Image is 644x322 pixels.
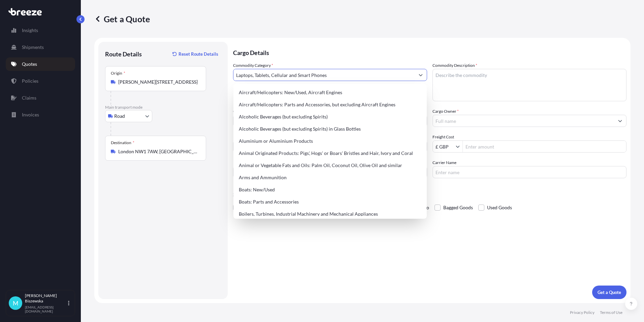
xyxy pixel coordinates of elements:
label: Commodity Category [233,62,273,69]
div: Aluminium or Aluminium Products [236,135,424,147]
div: Aircraft/Helicopters: Parts and Accessories, but excluding Aircraft Engines [236,99,424,111]
div: Destination [111,140,134,145]
p: Special Conditions [233,192,626,197]
label: Booking Reference [233,159,267,166]
button: Select transport [105,110,152,122]
p: Reset Route Details [179,51,218,57]
div: Animal Originated Products: Pigs', Hogs' or Boars' Bristles and Hair, Ivory and Coral [236,147,424,159]
input: Select a commodity type [233,69,415,81]
p: Quotes [22,61,37,68]
p: Insights [22,27,38,34]
input: Your internal reference [233,166,427,178]
p: Cargo Details [233,42,626,62]
div: Alcoholic Beverages (but excluding Spirits) in Glass Bottles [236,123,424,135]
p: Terms of Use [600,310,622,315]
div: Aircraft/Helicopters: New/Used, Aircraft Engines [236,86,424,99]
input: Enter name [432,166,626,178]
p: Get a Quote [94,14,150,24]
span: Load Type [233,134,253,140]
span: M [13,300,19,306]
p: Route Details [105,50,142,58]
label: Commodity Value [233,108,267,115]
div: Alcoholic Beverages (but excluding Spirits) [236,111,424,123]
input: Freight Cost [433,140,456,153]
button: Show suggestions [614,115,626,127]
p: [PERSON_NAME] Biszewska [25,293,67,304]
p: Get a Quote [598,289,621,296]
span: Bagged Goods [443,203,473,213]
div: Boats: Parts and Accessories [236,196,424,208]
input: Full name [433,115,614,127]
label: Freight Cost [432,134,454,140]
p: Shipments [22,44,44,51]
div: Boilers, Turbines, Industrial Machinery and Mechanical Appliances [236,208,424,220]
input: Destination [118,148,198,155]
button: Show suggestions [415,69,427,81]
p: Privacy Policy [570,310,594,315]
button: Show suggestions [456,143,462,150]
div: Boats: New/Used [236,184,424,196]
div: Animal or Vegetable Fats and Oils: Palm Oil, Coconut Oil, Olive Oil and similar [236,159,424,171]
div: Origin [111,71,125,76]
label: Carrier Name [432,159,456,166]
span: Used Goods [487,203,512,213]
p: Policies [22,78,38,84]
div: Arms and Ammunition [236,171,424,184]
input: Origin [118,79,198,85]
input: Enter amount [463,140,626,153]
p: Claims [22,95,36,101]
span: Road [114,113,125,119]
p: [EMAIL_ADDRESS][DOMAIN_NAME] [25,305,67,313]
label: Commodity Description [432,62,477,69]
p: Invoices [22,111,39,118]
p: Main transport mode [105,105,221,110]
label: Cargo Owner [432,108,459,115]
